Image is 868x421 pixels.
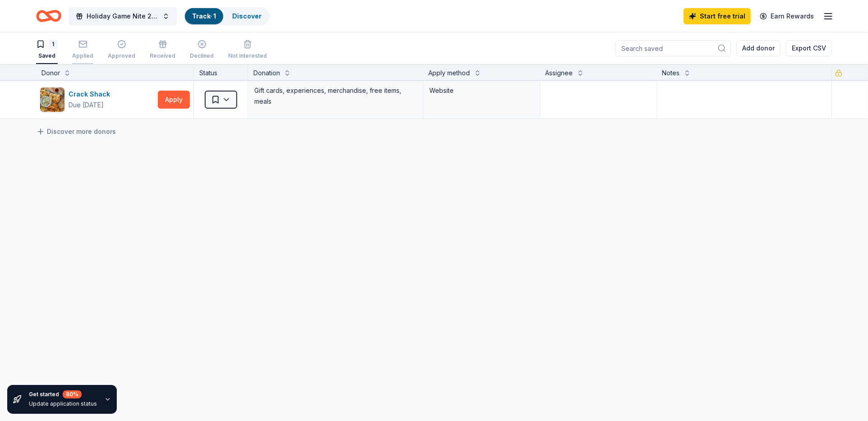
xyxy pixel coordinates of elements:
div: Not interested [228,52,267,59]
a: Discover [232,12,262,20]
a: Home [36,5,61,27]
div: Apply method [429,68,470,78]
img: Image for Crack Shack [40,87,64,112]
div: Donor [41,68,60,78]
div: Approved [108,52,135,59]
button: Track· 1Discover [184,7,270,25]
button: Not interested [228,36,267,64]
div: 80 % [63,390,82,398]
div: Gift cards, experiences, merchandise, free items, meals [253,84,418,108]
div: Assignee [546,68,573,78]
span: Holiday Game Nite 2025 [87,11,159,22]
div: Declined [190,52,214,59]
button: Holiday Game Nite 2025 [69,7,177,25]
div: Due [DATE] [69,100,104,110]
div: Received [150,52,175,59]
div: Donation [253,68,280,78]
div: Status [194,64,248,80]
button: Approved [108,36,135,64]
div: Get started [29,390,97,398]
div: Applied [72,52,93,59]
div: 1 [49,40,58,49]
button: Apply [158,91,190,109]
button: Applied [72,36,93,64]
a: Earn Rewards [754,8,819,24]
div: Saved [36,52,58,59]
button: Add donor [736,40,781,56]
button: Declined [190,36,214,64]
button: 1Saved [36,36,58,64]
button: Received [150,36,175,64]
a: Discover more donors [36,126,116,137]
div: Update application status [29,400,97,407]
a: Track· 1 [192,12,216,20]
div: Website [430,85,533,96]
div: Crack Shack [69,89,114,100]
button: Export CSV [786,40,832,56]
button: Image for Crack Shack Crack ShackDue [DATE] [40,87,154,112]
div: Notes [662,68,680,78]
input: Search saved [615,40,731,56]
a: Start free trial [684,8,751,24]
